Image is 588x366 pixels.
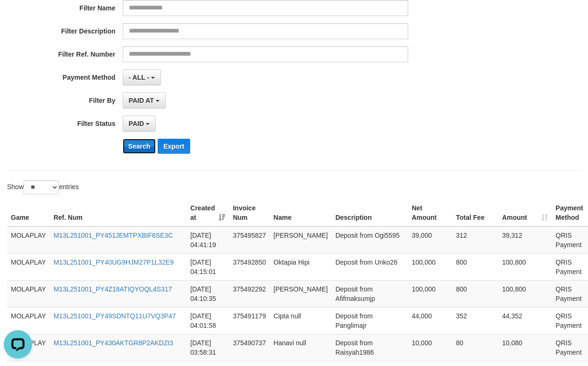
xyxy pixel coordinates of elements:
td: Deposit from Unko26 [332,253,408,280]
td: 39,312 [498,226,552,254]
td: Hanavi null [270,334,332,361]
a: M13L251001_PY451JEMTPXBIF6SE3C [53,232,173,239]
label: Show entries [7,180,79,194]
td: [DATE] 04:01:58 [186,307,229,334]
button: Open LiveChat chat widget [4,4,32,32]
td: 80 [452,334,498,361]
td: QRIS Payment [552,334,587,361]
td: 100,000 [408,253,452,280]
td: 375492292 [229,280,269,307]
select: Showentries [24,180,59,194]
td: MOLAPLAY [7,226,50,254]
a: M13L251001_PY49SDNTQ11U7VQ3P47 [53,312,176,320]
td: QRIS Payment [552,226,587,254]
td: 10,000 [408,334,452,361]
button: PAID AT [123,92,166,108]
td: QRIS Payment [552,307,587,334]
th: Amount: activate to sort column ascending [498,200,552,226]
td: 800 [452,280,498,307]
th: Created at: activate to sort column ascending [186,200,229,226]
td: 375490737 [229,334,269,361]
td: QRIS Payment [552,280,587,307]
td: 375495827 [229,226,269,254]
a: M13L251001_PY40UG9HJM27P1L32E9 [53,258,174,266]
td: MOLAPLAY [7,307,50,334]
th: Ref. Num [50,200,186,226]
th: Invoice Num [229,200,269,226]
th: Game [7,200,50,226]
button: Search [123,139,156,154]
th: Payment Method [552,200,587,226]
td: [PERSON_NAME] [270,280,332,307]
td: 10,080 [498,334,552,361]
button: Export [158,139,190,154]
th: Total Fee [452,200,498,226]
td: Deposit from Ogi5595 [332,226,408,254]
td: 800 [452,253,498,280]
td: 44,000 [408,307,452,334]
td: 100,000 [408,280,452,307]
a: M13L251001_PY430AKTGR8P2AKDZI3 [53,339,173,347]
td: 352 [452,307,498,334]
span: PAID [129,120,144,127]
td: 375491179 [229,307,269,334]
th: Net Amount [408,200,452,226]
td: Deposit from Afifmaksumjp [332,280,408,307]
td: MOLAPLAY [7,280,50,307]
td: Deposit from Raisyah1986 [332,334,408,361]
td: 312 [452,226,498,254]
button: PAID [123,116,156,132]
span: PAID AT [129,97,154,104]
button: - ALL - [123,69,161,85]
td: [PERSON_NAME] [270,226,332,254]
th: Description [332,200,408,226]
td: [DATE] 03:58:31 [186,334,229,361]
td: [DATE] 04:10:35 [186,280,229,307]
td: Oktapia Hipi [270,253,332,280]
td: 100,800 [498,253,552,280]
a: M13L251001_PY4Z18ATIQYOQL4S317 [53,285,172,293]
td: MOLAPLAY [7,253,50,280]
td: Deposit from Panglimajr [332,307,408,334]
td: [DATE] 04:41:19 [186,226,229,254]
td: Cipta null [270,307,332,334]
span: - ALL - [129,74,150,81]
td: [DATE] 04:15:01 [186,253,229,280]
th: Name [270,200,332,226]
td: 44,352 [498,307,552,334]
td: 100,800 [498,280,552,307]
td: 39,000 [408,226,452,254]
td: 375492850 [229,253,269,280]
td: QRIS Payment [552,253,587,280]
